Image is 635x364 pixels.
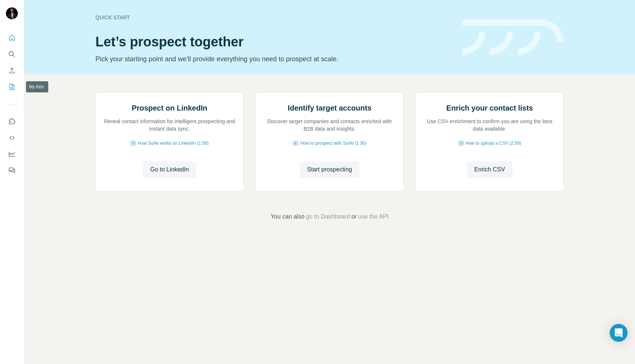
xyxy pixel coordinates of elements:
[446,103,533,113] h2: Enrich your contact lists
[466,140,521,147] span: How to upload a CSV (2:59)
[6,131,18,144] button: Use Surfe API
[6,164,18,177] button: Feedback
[307,165,352,174] span: Start prospecting
[423,118,556,132] p: Use CSV enrichment to confirm you are using the best data available.
[150,165,189,174] span: Go to LinkedIn
[474,165,505,174] span: Enrich CSV
[351,212,356,221] span: or
[103,118,236,132] p: Reveal contact information for intelligent prospecting and instant data sync.
[95,35,453,49] h1: Let’s prospect together
[358,212,388,221] button: use the API
[6,31,18,45] button: Quick start
[143,161,196,178] button: Go to LinkedIn
[6,80,18,94] button: My lists
[263,118,396,132] p: Discover target companies and contacts enriched with B2B data and insights.
[6,7,18,19] img: Avatar
[6,115,18,128] button: Use Surfe on LinkedIn
[6,64,18,77] button: Enrich CSV
[467,161,512,178] button: Enrich CSV
[95,54,453,64] p: Pick your starting point and we’ll provide everything you need to prospect at scale.
[306,212,350,221] button: go to Dashboard
[138,140,209,147] span: How Surfe works on LinkedIn (1:58)
[610,324,628,342] div: Open Intercom Messenger
[300,161,359,178] button: Start prospecting
[300,140,366,147] span: How to prospect with Surfe (1:30)
[288,103,372,113] h2: Identify target accounts
[132,103,207,113] h2: Prospect on LinkedIn
[462,19,564,55] img: banner
[271,212,305,221] span: You can also
[6,147,18,161] button: Dashboard
[6,47,18,61] button: Search
[95,14,453,21] div: Quick start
